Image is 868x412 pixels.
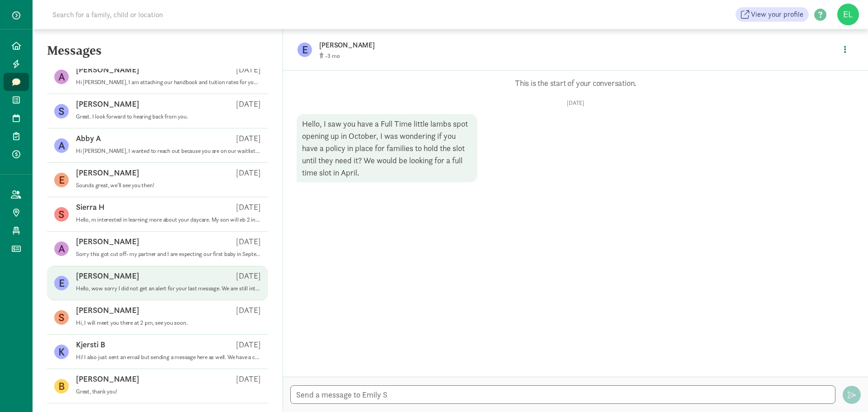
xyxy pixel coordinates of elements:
iframe: Chat Widget [823,369,868,412]
p: [PERSON_NAME] [76,270,139,281]
p: [DATE] [236,305,261,316]
p: [PERSON_NAME] [76,64,139,75]
input: Search for a family, child or location [47,5,301,24]
p: Great, thank you! [76,388,261,395]
p: [DATE] [236,64,261,75]
p: Abby A [76,133,101,144]
p: [DATE] [236,339,261,350]
p: Hello, m interested in learning more about your daycare. My son will eb 2 in July - we are lookin... [76,216,261,223]
figure: S [54,207,69,222]
p: Hello, wow sorry I did not get an alert for your last message. We are still interested in going o... [76,285,261,292]
p: [PERSON_NAME] [319,39,604,52]
h5: Messages [33,43,283,65]
p: [DATE] [236,202,261,213]
figure: K [54,345,69,359]
p: Kjersti B [76,339,105,350]
figure: S [54,104,69,118]
p: [PERSON_NAME] [76,99,139,109]
p: Sierra H [76,202,104,213]
p: [DATE] [236,99,261,109]
p: Great. I look forward to hearing back from you. [76,113,261,120]
p: Hi [PERSON_NAME], I am attaching our handbook and tuition rates for you to learn more about our p... [76,79,261,86]
figure: S [54,310,69,325]
p: Sounds great, we’ll see you then! [76,182,261,189]
figure: E [297,43,312,57]
p: This is the start of your conversation. [297,78,854,89]
figure: A [54,242,69,256]
figure: E [54,173,69,187]
figure: B [54,379,69,393]
p: Hi [PERSON_NAME], I wanted to reach out because you are on our waitlist. Are you still looking fo... [76,147,261,155]
span: View your profile [751,9,803,20]
p: [DATE] [236,236,261,247]
p: [DATE] [297,99,854,107]
p: [PERSON_NAME] [76,236,139,247]
p: Hi! I also just sent an email but sending a message here as well. We have a currently 3 mo old so... [76,354,261,361]
p: Hi, I will meet you there at 2 pm, see you soon. [76,319,261,327]
figure: E [54,276,69,290]
div: Hello, I saw you have a Full Time little lambs spot opening up in October, I was wondering if you... [297,114,477,182]
p: [DATE] [236,167,261,178]
p: [PERSON_NAME] [76,167,139,178]
p: [PERSON_NAME] [76,305,139,316]
p: [PERSON_NAME] [76,374,139,384]
p: [DATE] [236,374,261,384]
figure: A [54,138,69,153]
p: [DATE] [236,270,261,281]
figure: A [54,70,69,84]
p: Sorry this got cut off- my partner and I are expecting our first baby in September and are lookin... [76,251,261,258]
span: -3 [325,52,340,60]
a: View your profile [736,7,809,22]
p: [DATE] [236,133,261,144]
